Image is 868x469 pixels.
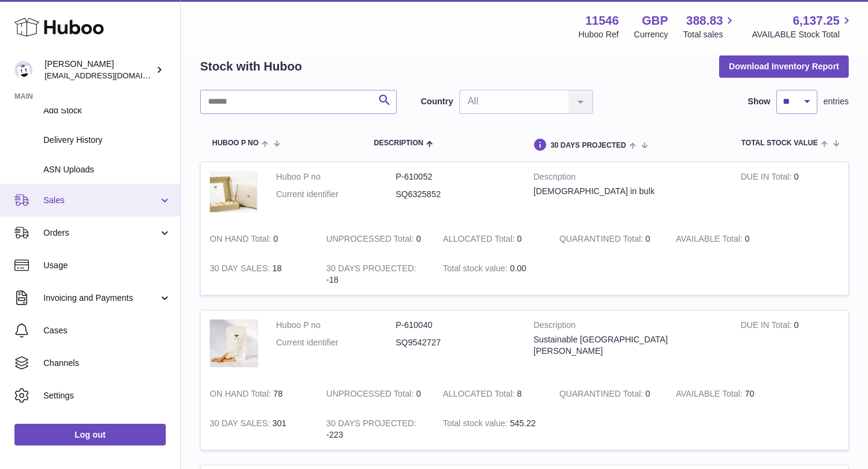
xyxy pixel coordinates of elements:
[434,379,550,409] td: 8
[326,263,416,276] strong: 30 DAYS PROJECTED
[396,337,516,348] dd: SQ9542727
[326,418,416,431] strong: 30 DAYS PROJECTED
[683,29,737,40] span: Total sales
[793,13,840,29] span: 6,137.25
[210,263,272,276] strong: 30 DAY SALES
[276,189,396,200] dt: Current identifier
[317,254,433,295] td: -18
[559,234,646,247] strong: QUARANTINED Total
[676,389,744,401] strong: AVAILABLE Total
[43,260,171,271] span: Usage
[276,319,396,331] dt: Huboo P no
[374,139,423,147] span: Description
[533,334,723,357] div: Sustainable [GEOGRAPHIC_DATA][PERSON_NAME]
[683,13,737,40] a: 388.83 Total sales
[748,96,770,107] label: Show
[210,389,274,401] strong: ON HAND Total
[43,390,171,401] span: Settings
[642,13,668,29] strong: GBP
[421,96,453,107] label: Country
[732,310,848,379] td: 0
[443,418,510,431] strong: Total stock value
[212,139,259,147] span: Huboo P no
[741,172,794,184] strong: DUE IN Total
[533,171,723,186] strong: Description
[550,142,626,150] span: 30 DAYS PROJECTED
[201,409,317,450] td: 301
[719,55,849,77] button: Download Inventory Report
[317,409,433,450] td: -223
[443,263,510,276] strong: Total stock value
[732,162,848,224] td: 0
[14,61,33,79] img: Info@stpalo.com
[646,389,650,398] span: 0
[43,325,171,336] span: Cases
[201,379,317,409] td: 78
[741,320,794,333] strong: DUE IN Total
[201,254,317,295] td: 18
[396,171,516,183] dd: P-610052
[579,29,619,40] div: Huboo Ref
[43,357,171,369] span: Channels
[533,319,723,334] strong: Description
[443,389,517,401] strong: ALLOCATED Total
[43,164,171,175] span: ASN Uploads
[14,424,166,445] a: Log out
[667,224,783,254] td: 0
[443,234,517,247] strong: ALLOCATED Total
[585,13,619,29] strong: 11546
[510,418,536,428] span: 545.22
[667,379,783,409] td: 70
[276,171,396,183] dt: Huboo P no
[741,139,818,147] span: Total stock value
[510,263,526,273] span: 0.00
[43,105,171,116] span: Add Stock
[646,234,650,244] span: 0
[326,389,416,401] strong: UNPROCESSED Total
[200,58,302,75] h2: Stock with Huboo
[686,13,723,29] span: 388.83
[317,379,433,409] td: 0
[43,195,159,206] span: Sales
[43,227,159,239] span: Orders
[396,189,516,200] dd: SQ6325852
[434,224,550,254] td: 0
[210,418,272,431] strong: 30 DAY SALES
[210,319,258,367] img: product image
[276,337,396,348] dt: Current identifier
[45,58,153,81] div: [PERSON_NAME]
[201,224,317,254] td: 0
[43,292,159,304] span: Invoicing and Payments
[317,224,433,254] td: 0
[634,29,668,40] div: Currency
[396,319,516,331] dd: P-610040
[823,96,849,107] span: entries
[533,186,723,197] div: [DEMOGRAPHIC_DATA] in bulk
[210,234,274,247] strong: ON HAND Total
[210,171,258,212] img: product image
[43,134,171,146] span: Delivery History
[559,389,646,401] strong: QUARANTINED Total
[326,234,416,247] strong: UNPROCESSED Total
[45,71,177,80] span: [EMAIL_ADDRESS][DOMAIN_NAME]
[752,29,854,40] span: AVAILABLE Stock Total
[676,234,744,247] strong: AVAILABLE Total
[752,13,854,40] a: 6,137.25 AVAILABLE Stock Total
